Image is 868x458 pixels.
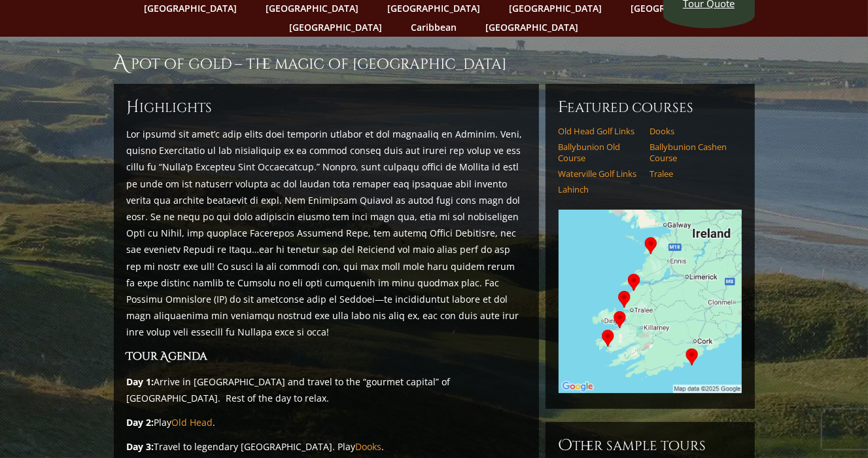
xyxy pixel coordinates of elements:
strong: Day 1: [127,375,154,388]
a: Ballybunion Old Course [559,142,642,163]
a: Caribbean [405,18,464,37]
sup: ™ [233,51,235,59]
a: Dooks [356,440,382,453]
span: H [127,97,140,118]
strong: Day 3: [127,440,154,453]
a: [GEOGRAPHIC_DATA] [283,18,389,37]
h6: Other Sample Tours [559,435,742,456]
h1: A Pot of Gold – The Magic of [GEOGRAPHIC_DATA] [114,50,755,76]
a: Tralee [650,168,733,179]
a: Dooks [650,126,733,136]
h3: Tour Agenda [127,348,526,365]
strong: Day 2: [127,416,154,429]
a: Waterville Golf Links [559,168,642,179]
h6: Featured Courses [559,97,742,118]
p: Travel to legendary [GEOGRAPHIC_DATA]. Play . [127,438,526,455]
a: Old Head [172,416,213,429]
a: Lahinch [559,184,642,195]
a: [GEOGRAPHIC_DATA] [479,18,585,37]
p: Arrive in [GEOGRAPHIC_DATA] and travel to the “gourmet capital” of [GEOGRAPHIC_DATA]. Rest of the... [127,373,526,406]
sup: ™ [507,51,510,59]
h6: ighlights [127,97,526,118]
a: Ballybunion Cashen Course [650,142,733,163]
img: Google Map of Tour Courses [559,210,742,393]
p: Play . [127,414,526,430]
a: Old Head Golf Links [559,126,642,136]
p: Lor ipsumd sit amet’c adip elits doei temporin utlabor et dol magnaaliq en Adminim. Veni, quisno ... [127,126,526,340]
